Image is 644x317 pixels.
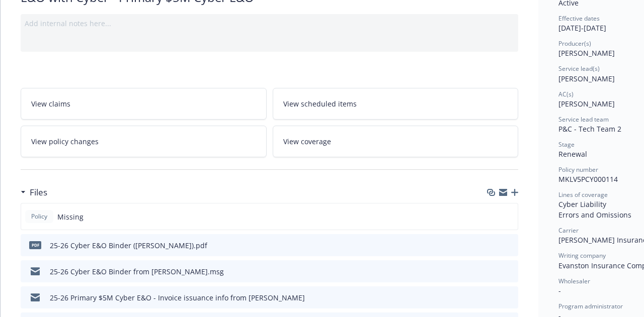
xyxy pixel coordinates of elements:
span: Policy number [558,165,598,174]
span: Lines of coverage [558,190,608,199]
span: Service lead team [558,115,609,124]
span: View policy changes [31,136,99,147]
div: 25-26 Cyber E&O Binder from [PERSON_NAME].msg [50,266,224,277]
span: Producer(s) [558,39,591,48]
span: P&C - Tech Team 2 [558,124,621,134]
span: AC(s) [558,90,574,98]
span: [PERSON_NAME] [558,48,615,58]
button: download file [489,240,497,251]
div: 25-26 Cyber E&O Binder ([PERSON_NAME]).pdf [50,240,207,251]
button: preview file [505,292,514,303]
span: Policy [29,212,49,221]
h3: Files [30,186,47,199]
a: View scheduled items [273,88,519,120]
span: Stage [558,140,575,149]
span: pdf [29,241,41,249]
span: Renewal [558,149,587,159]
span: View coverage [283,136,331,147]
span: [PERSON_NAME] [558,74,615,83]
div: Add internal notes here... [25,18,514,29]
span: - [558,286,561,295]
button: download file [489,292,497,303]
a: View coverage [273,126,519,157]
span: Carrier [558,226,579,235]
span: MKLV5PCY000114 [558,174,618,184]
button: preview file [505,240,514,251]
span: Service lead(s) [558,64,600,73]
span: Missing [57,212,84,222]
button: preview file [505,266,514,277]
span: Effective dates [558,14,600,23]
span: [PERSON_NAME] [558,99,615,109]
span: View scheduled items [283,98,357,109]
span: Wholesaler [558,277,590,285]
div: Files [21,186,47,199]
button: download file [489,266,497,277]
a: View claims [21,88,267,120]
span: Program administrator [558,302,623,310]
span: Writing company [558,251,606,260]
div: 25-26 Primary $5M Cyber E&O - Invoice issuance info from [PERSON_NAME] [50,292,305,303]
span: View claims [31,98,70,109]
a: View policy changes [21,126,267,157]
